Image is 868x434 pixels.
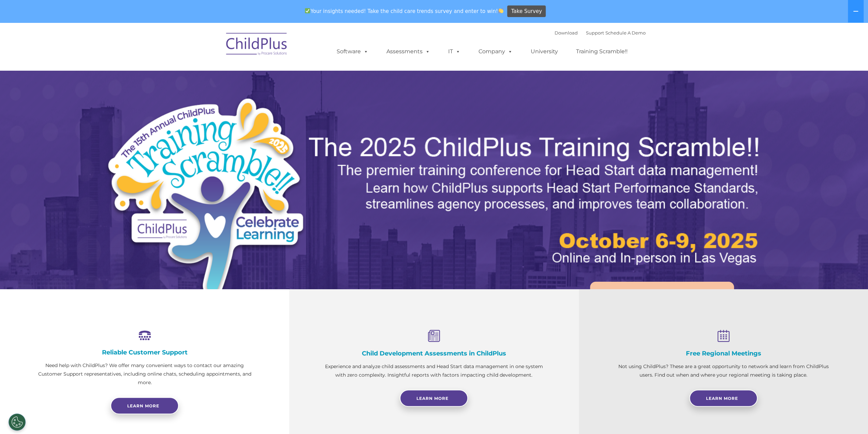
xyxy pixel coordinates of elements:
a: Learn more [111,397,179,414]
span: Your insights needed! Take the child care trends survey and enter to win! [302,4,506,18]
p: Experience and analyze child assessments and Head Start data management in one system with zero c... [323,362,544,379]
a: Schedule A Demo [605,30,646,36]
a: Learn More [689,390,757,407]
p: Need help with ChildPlus? We offer many convenient ways to contact our amazing Customer Support r... [34,361,255,387]
a: Company [472,45,519,58]
a: IT [441,45,467,58]
a: Download [555,30,578,36]
h4: Child Development Assessments in ChildPlus [323,350,544,357]
button: Cookies Settings [9,414,26,431]
a: University [524,45,565,58]
a: Learn More [590,282,734,320]
h4: Reliable Customer Support [34,349,255,356]
span: Learn More [416,396,448,401]
img: ChildPlus by Procare Solutions [223,28,291,62]
a: Training Scramble!! [569,45,634,58]
span: Take Survey [511,5,542,17]
a: Learn More [400,390,468,407]
p: Not using ChildPlus? These are a great opportunity to network and learn from ChildPlus users. Fin... [613,362,834,379]
font: | [555,30,646,36]
a: Assessments [380,45,437,58]
a: Take Survey [507,5,546,17]
img: ✅ [305,8,310,13]
span: Learn more [127,403,159,408]
a: Support [586,30,604,36]
a: Software [330,45,375,58]
img: 👏 [498,8,503,13]
span: Learn More [706,396,738,401]
h4: Free Regional Meetings [613,350,834,357]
